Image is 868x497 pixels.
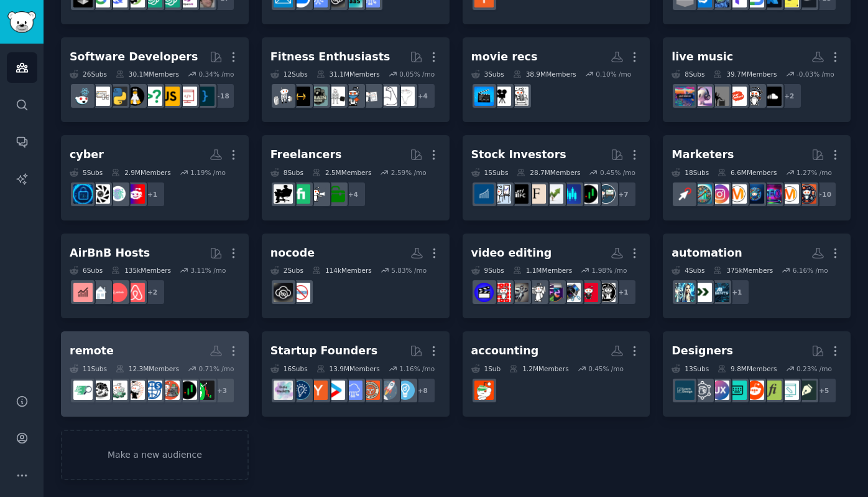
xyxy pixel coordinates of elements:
img: weightroom [274,87,293,106]
div: 0.71 % /mo [198,364,234,373]
img: VideoEditor_forhire [561,283,581,302]
a: Designers13Subs9.8MMembers0.23% /mo+5graphic_designweb_designtypographylogodesignUI_DesignUXDesig... [663,331,851,417]
div: 114k Members [312,266,372,275]
div: + 1 [611,279,637,305]
img: programming [195,87,215,106]
div: 8 Sub s [672,70,704,78]
div: Stock Investors [471,147,566,163]
img: automation [675,283,695,302]
img: Daytrading [178,381,197,400]
img: GYM [326,87,345,106]
div: 6.16 % /mo [793,266,828,275]
img: Music [693,87,712,106]
div: + 5 [811,377,837,404]
a: Marketers18Subs6.6MMembers1.27% /mo+10socialmediamarketingSEOdigital_marketingDigitalMarketingIns... [663,135,851,220]
div: 0.23 % /mo [796,364,832,373]
div: 11 Sub s [70,364,107,373]
img: learnpython [91,87,110,106]
div: 30.1M Members [116,70,179,78]
div: 0.45 % /mo [600,168,635,177]
img: weddingvideography [596,283,616,302]
img: MovieSuggestions [492,87,511,106]
img: startups [378,381,397,400]
a: live music8Subs39.7MMembers-0.03% /mo+2soundcloudLetsTalkMusicMusicFeedbackindieMusiclivemusic [663,37,851,123]
div: 135k Members [111,266,171,275]
div: 2.5M Members [312,168,371,177]
img: workout [291,87,310,106]
div: 375k Members [713,266,773,275]
img: Trading [195,381,215,400]
div: + 7 [611,181,637,207]
div: + 4 [340,181,366,207]
img: AirBnBInvesting [73,283,93,302]
div: + 8 [410,377,436,404]
div: 0.10 % /mo [596,70,631,78]
div: 26 Sub s [70,70,107,78]
img: dividends [474,184,494,204]
div: accounting [471,343,539,359]
img: FinancialCareers [509,184,529,204]
a: Fitness Enthusiasts12Subs31.1MMembers0.05% /mo+4Fitnessstrength_trainingloseitHealthGYMGymMotivat... [262,37,450,123]
img: cybersecurity [126,184,145,204]
a: automation4Subs375kMembers6.16% /mo+1aiagentsAutomateautomation [663,234,851,319]
img: Fiverr [291,184,310,204]
div: + 18 [209,83,235,109]
div: + 10 [811,181,837,207]
img: userexperience [693,381,712,400]
a: Startup Founders16Subs13.9MMembers1.16% /mo+8EntrepreneurstartupsEntrepreneurRideAlongSaaSstartup... [262,331,450,417]
div: Freelancers [270,147,342,163]
div: nocode [270,245,315,261]
img: aiagents [710,283,729,302]
div: 12 Sub s [270,70,308,78]
div: cyber [70,147,104,163]
img: jobboardsearch [73,381,93,400]
div: 5 Sub s [70,168,103,177]
img: InstagramMarketing [710,184,729,204]
img: stocks [596,184,616,204]
img: startup [326,381,345,400]
img: movies [509,87,529,106]
div: 6.6M Members [718,168,777,177]
div: 0.45 % /mo [588,364,624,373]
div: -0.03 % /mo [796,70,834,78]
div: Software Developers [70,49,198,65]
img: Automate [693,283,712,302]
div: 2.9M Members [111,168,170,177]
img: DigitalPrivacy [73,184,93,204]
img: VideoEditors_forhire [509,283,529,302]
img: thesidehustle [108,381,127,400]
img: logodesign [745,381,764,400]
a: Software Developers26Subs30.1MMembers0.34% /mo+18programmingwebdevjavascriptcscareerquestionslinu... [61,37,249,123]
a: Make a new audience [61,430,249,480]
img: Entrepreneurship [291,381,310,400]
div: 1.16 % /mo [399,364,435,373]
img: javascript [160,87,180,106]
a: AirBnB Hosts6Subs135kMembers3.11% /mo+2airbnb_hostsAirBnBHostsrentalpropertiesAirBnBInvesting [61,234,249,319]
div: 1.1M Members [513,266,572,275]
div: automation [672,245,742,261]
img: UI_Design [727,381,747,400]
div: 1.2M Members [509,364,568,373]
div: 9 Sub s [471,266,504,275]
div: + 2 [139,279,165,305]
img: web_design [780,381,799,400]
div: + 2 [776,83,802,109]
div: Designers [672,343,733,359]
img: MovieRecommendations [474,87,494,106]
img: MusicFeedback [727,87,747,106]
img: learndesign [675,381,695,400]
div: 4 Sub s [672,266,704,275]
div: 2.59 % /mo [391,168,427,177]
img: GymMotivation [308,87,328,106]
img: reactjs [73,87,93,106]
div: + 1 [139,181,165,207]
img: privacy [91,184,110,204]
img: SEO [762,184,782,204]
img: UXDesign [710,381,729,400]
img: typography [762,381,782,400]
div: 0.34 % /mo [198,70,234,78]
div: 38.9M Members [513,70,576,78]
img: Entrepreneur [395,381,415,400]
img: swingtrading [91,381,110,400]
img: SmallYTChannel [579,283,598,302]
